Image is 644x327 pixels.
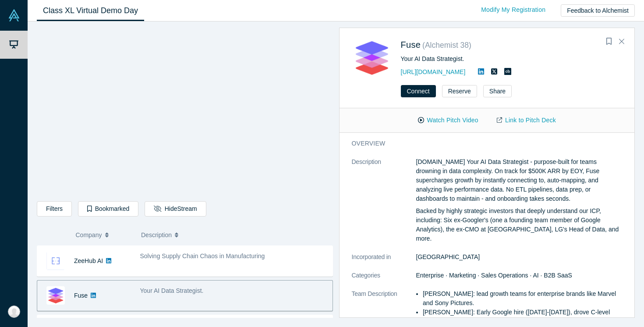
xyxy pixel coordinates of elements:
[46,252,65,270] img: ZeeHub AI's Logo
[615,35,628,49] button: Close
[37,201,72,217] button: Filters
[37,0,144,21] a: Class XL Virtual Demo Day
[416,272,572,279] span: Enterprise · Marketing · Sales Operations · AI · B2B SaaS
[76,226,132,244] button: Company
[416,206,623,243] p: Backed by highly strategic investors that deeply understand our ICP, including: Six ex-Googler's ...
[141,226,172,244] span: Description
[140,252,265,259] span: Solving Supply Chain Chaos in Manufacturing
[416,157,623,203] p: [DOMAIN_NAME] Your AI Data Strategist - purpose-built for teams drowning in data complexity. On t...
[416,252,623,262] dd: [GEOGRAPHIC_DATA]
[401,85,436,97] button: Connect
[423,308,622,326] li: [PERSON_NAME]: Early Google hire ([DATE]-[DATE]), drove C-level strategic partnerships with enter...
[423,289,622,308] li: [PERSON_NAME]: lead growth teams for enterprise brands like Marvel and Sony Pictures.
[140,287,204,294] span: Your AI Data Strategist.
[472,2,555,18] a: Modify My Registration
[422,41,471,50] small: ( Alchemist 38 )
[401,40,421,50] a: Fuse
[46,286,65,305] img: Fuse's Logo
[352,157,416,252] dt: Description
[603,36,615,48] button: Bookmark
[74,257,103,264] a: ZeeHub AI
[8,9,20,21] img: Alchemist Vault Logo
[401,68,466,75] a: [URL][DOMAIN_NAME]
[561,4,635,17] button: Feedback to Alchemist
[37,28,333,195] iframe: Alchemist Class XL Demo Day: Vault
[352,252,416,271] dt: Incorporated in
[352,271,416,289] dt: Categories
[352,139,610,148] h3: overview
[409,113,488,128] button: Watch Pitch Video
[488,113,565,128] a: Link to Pitch Deck
[78,201,138,217] button: Bookmarked
[74,292,88,299] a: Fuse
[8,306,20,318] img: Farouk Najjar's Account
[141,226,327,244] button: Description
[352,38,392,78] img: Fuse's Logo
[401,54,623,64] div: Your AI Data Strategist.
[442,85,477,97] button: Reserve
[145,201,206,217] button: HideStream
[76,226,102,244] span: Company
[483,85,512,97] button: Share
